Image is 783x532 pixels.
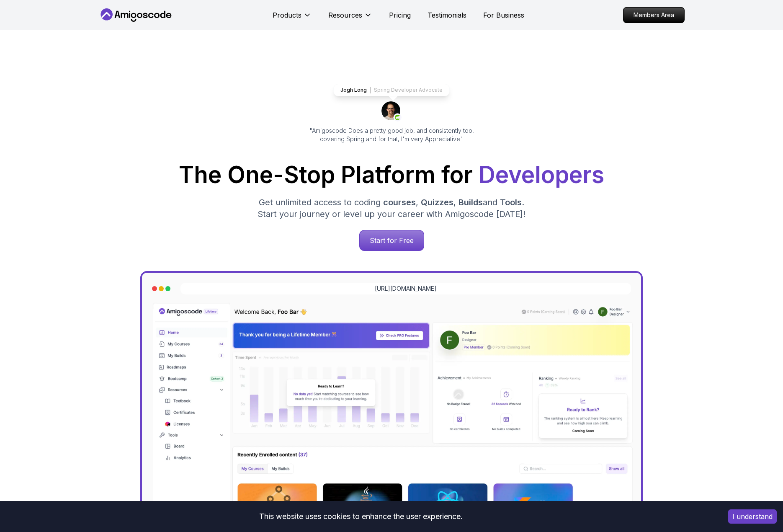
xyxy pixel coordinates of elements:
[6,507,716,526] div: This website uses cookies to enhance the user experience.
[298,127,485,143] p: "Amigoscode Does a pretty good job, and consistently too, covering Spring and for that, I'm very ...
[623,7,685,23] a: Members Area
[383,197,416,207] span: courses
[479,161,604,189] span: Developers
[105,163,678,186] h1: The One-Stop Platform for
[483,10,524,20] a: For Business
[458,197,483,207] span: Builds
[428,10,466,20] a: Testimonials
[359,230,424,251] a: Start for Free
[273,10,312,27] button: Products
[251,196,532,220] p: Get unlimited access to coding , , and . Start your journey or level up your career with Amigosco...
[340,87,367,93] p: Jogh Long
[389,10,411,20] a: Pricing
[374,87,443,93] p: Spring Developer Advocate
[500,197,522,207] span: Tools
[360,230,424,251] p: Start for Free
[328,10,372,27] button: Resources
[421,197,453,207] span: Quizzes
[728,509,777,524] button: Accept cookies
[328,10,362,20] p: Resources
[381,101,402,121] img: josh long
[375,284,437,293] a: [URL][DOMAIN_NAME]
[623,8,684,23] p: Members Area
[273,10,301,20] p: Products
